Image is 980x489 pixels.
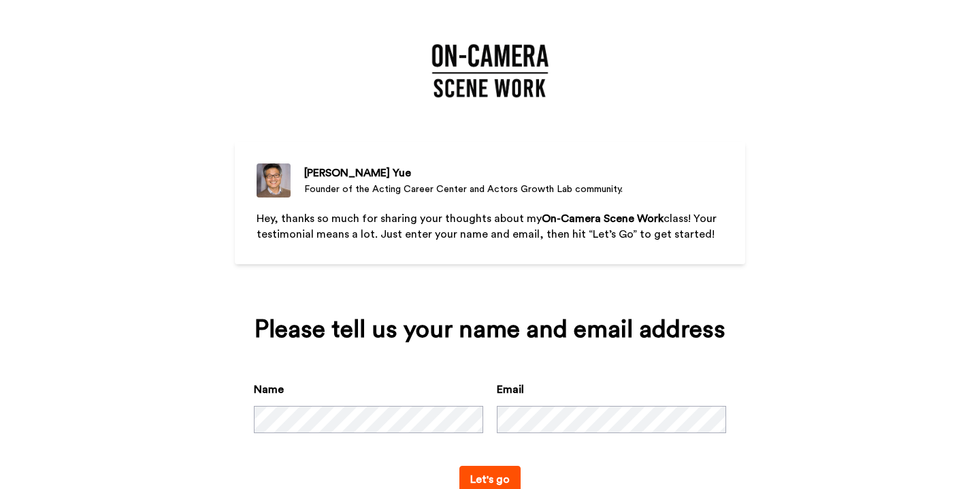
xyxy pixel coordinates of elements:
[497,381,524,398] label: Email
[431,44,550,98] img: https://cdn.bonjoro.com/media/7ba72894-8451-4c18-a5e3-a2fe317beb99/dd6eacd1-bbc6-421a-9657-7290a6...
[254,316,726,343] div: Please tell us your name and email address
[257,213,542,224] span: Hey, thanks so much for sharing your thoughts about my
[254,381,284,398] label: Name
[257,163,291,198] img: Founder of the Acting Career Center and Actors Growth Lab community.
[304,183,623,196] div: Founder of the Acting Career Center and Actors Growth Lab community.
[257,213,719,240] span: class! Your testimonial means a lot. Just enter your name and email, then hit “Let’s Go” to get s...
[542,213,664,224] span: On-Camera Scene Work
[304,165,623,181] div: [PERSON_NAME] Yue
